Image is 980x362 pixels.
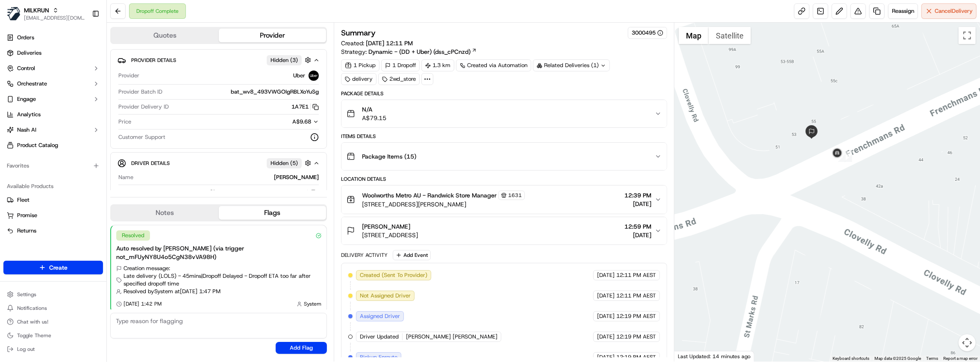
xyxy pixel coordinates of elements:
span: 1631 [508,192,522,199]
span: Not Assigned Driver [360,292,411,300]
a: Product Catalog [3,138,103,152]
span: Reassign [892,7,914,15]
span: [DATE] [624,231,651,239]
span: Toggle Theme [17,332,51,339]
span: Product Catalog [17,141,58,149]
span: Notifications [17,305,47,312]
button: Map camera controls [959,334,976,351]
button: Driver DetailsHidden (5) [118,156,320,170]
button: Fleet [3,193,103,207]
span: Uber [293,72,305,79]
button: Toggle Theme [3,330,103,341]
button: Returns [3,224,103,238]
span: Driver Updated [360,333,399,341]
a: Created via Automation [456,59,531,71]
div: Delivery Activity [341,252,388,259]
span: Price [118,118,131,126]
div: Related Deliveries (1) [533,59,610,71]
span: Provider Batch ID [118,88,162,96]
div: Strategy: [341,47,477,56]
span: 12:19 PM AEST [616,312,656,320]
button: Engage [3,92,103,106]
button: Reassign [888,3,918,19]
span: +61 480 020 263 ext. 53891332 [218,189,305,197]
button: Settings [3,288,103,300]
span: [DATE] [597,353,615,361]
span: Customer Support [118,133,165,141]
span: [DATE] [597,292,615,300]
a: Analytics [3,108,103,121]
a: +61 480 020 263 ext. 53891332 [210,188,319,198]
span: [DATE] 1:42 PM [124,300,162,307]
button: Show satellite imagery [709,27,751,44]
button: Nash AI [3,123,103,137]
span: Pickup Enroute [360,353,397,361]
button: Provider DetailsHidden (3) [118,53,320,67]
button: Woolworths Metro AU - Randwick Store Manager1631[STREET_ADDRESS][PERSON_NAME]12:39 PM[DATE] [341,185,667,214]
button: 1A7E1 [291,103,319,111]
button: 3000495 [632,29,663,37]
span: Log out [17,346,35,353]
a: Deliveries [3,46,103,60]
div: Available Products [3,180,103,193]
img: Google [677,350,705,362]
button: Provider [219,29,327,42]
a: Dynamic - (DD + Uber) (dss_cPCnzd) [368,47,477,56]
span: [STREET_ADDRESS] [362,231,418,239]
img: uber-new-logo.jpeg [309,71,319,81]
span: Assigned Driver [360,312,400,320]
span: Name [118,174,133,181]
a: Promise [7,212,100,219]
span: Provider Delivery ID [118,103,169,111]
span: Orchestrate [17,80,47,88]
button: Add Flag [276,342,327,354]
div: 1.3 km [421,59,454,71]
span: 12:11 PM AEST [616,292,656,300]
div: 35 [841,151,852,162]
span: Hidden ( 3 ) [271,56,298,64]
span: Promise [17,212,37,219]
button: Keyboard shortcuts [833,356,869,362]
span: [EMAIL_ADDRESS][DOMAIN_NAME] [24,15,85,21]
button: Control [3,62,103,75]
a: Returns [7,227,100,235]
span: Map data ©2025 Google [874,356,921,361]
button: MILKRUN [24,6,49,15]
span: Driver Details [131,160,170,167]
span: [DATE] [597,333,615,341]
div: Last Updated: 14 minutes ago [674,351,754,362]
span: Provider Details [131,57,176,64]
div: Location Details [341,176,667,182]
div: Favorites [3,159,103,173]
span: [DATE] 12:11 PM [366,39,413,47]
div: 1 Dropoff [381,59,420,71]
button: MILKRUNMILKRUN[EMAIL_ADDRESS][DOMAIN_NAME] [3,3,88,24]
span: A$79.15 [362,114,386,122]
button: Hidden (5) [267,158,313,168]
span: [DATE] [624,200,651,208]
span: N/A [362,105,386,114]
button: Add Event [393,250,431,260]
button: Quotes [111,29,219,42]
div: Resolved [116,230,150,241]
button: N/AA$79.15 [341,100,667,127]
button: Notifications [3,302,103,314]
span: 12:39 PM [624,191,651,200]
h3: Summary [341,29,376,37]
img: MILKRUN [7,7,21,21]
span: Orders [17,34,34,41]
button: Log out [3,343,103,355]
span: Create [49,263,68,272]
div: Items Details [341,133,667,140]
span: [PERSON_NAME] [PERSON_NAME] [406,333,497,341]
div: 1 Pickup [341,59,380,71]
span: Settings [17,291,36,298]
span: Hidden ( 5 ) [271,159,298,167]
button: Chat with us! [3,316,103,328]
span: [PERSON_NAME] [362,222,410,231]
span: Created (Sent To Provider) [360,271,427,279]
a: Report a map error [943,356,977,361]
button: Hidden (3) [267,55,313,65]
